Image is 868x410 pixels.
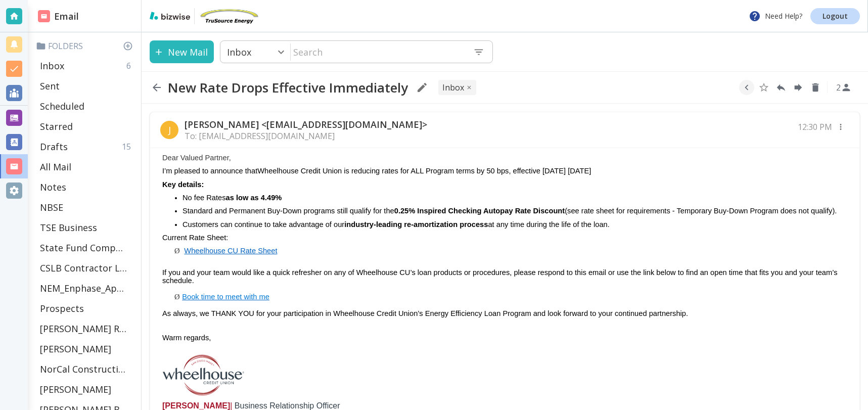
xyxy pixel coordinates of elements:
[168,79,408,96] h2: New Rate Drops Effective Immediately
[38,10,50,22] img: DashboardSidebarEmail.svg
[40,323,127,335] p: [PERSON_NAME] Residence
[40,282,127,294] p: NEM_Enphase_Applications
[40,262,127,274] p: CSLB Contractor License
[227,46,251,58] p: Inbox
[36,339,137,359] div: [PERSON_NAME]
[836,82,841,93] p: 2
[798,121,832,132] p: 12:30 PM
[832,75,856,100] button: See Participants
[40,100,84,112] p: Scheduled
[36,238,137,258] div: State Fund Compensation
[36,217,137,238] div: TSE Business
[40,120,73,132] p: Starred
[185,118,427,130] p: [PERSON_NAME] <[EMAIL_ADDRESS][DOMAIN_NAME]>
[773,80,789,95] button: Reply
[40,383,111,395] p: [PERSON_NAME]
[40,141,68,153] p: Drafts
[40,221,97,234] p: TSE Business
[40,80,60,92] p: Sent
[36,278,137,298] div: NEM_Enphase_Applications
[40,302,84,314] p: Prospects
[36,56,137,76] div: Inbox6
[150,112,859,148] div: J[PERSON_NAME] <[EMAIL_ADDRESS][DOMAIN_NAME]>To: [EMAIL_ADDRESS][DOMAIN_NAME]12:30 PM
[36,116,137,136] div: Starred
[808,80,823,95] button: Delete
[40,161,71,173] p: All Mail
[38,10,79,23] h2: Email
[36,157,137,177] div: All Mail
[749,10,802,22] p: Need Help?
[442,82,464,93] p: INBOX
[168,124,171,136] p: J
[199,8,259,24] img: TruSource Energy, Inc.
[36,359,137,379] div: NorCal Construction
[40,60,64,72] p: Inbox
[810,8,860,24] a: Logout
[791,80,806,95] button: Forward
[40,343,111,355] p: [PERSON_NAME]
[40,181,66,193] p: Notes
[291,41,465,62] input: Search
[823,13,848,20] p: Logout
[36,318,137,339] div: [PERSON_NAME] Residence
[36,258,137,278] div: CSLB Contractor License
[36,136,137,157] div: Drafts15
[122,141,135,152] p: 15
[40,363,127,375] p: NorCal Construction
[36,96,137,116] div: Scheduled
[36,76,137,96] div: Sent
[36,177,137,197] div: Notes
[36,197,137,217] div: NBSE
[36,379,137,399] div: [PERSON_NAME]
[126,60,135,71] p: 6
[185,130,427,142] p: To: [EMAIL_ADDRESS][DOMAIN_NAME]
[150,40,214,63] button: New Mail
[40,242,127,254] p: State Fund Compensation
[40,201,63,213] p: NBSE
[150,12,190,20] img: bizwise
[36,298,137,318] div: Prospects
[36,40,137,52] p: Folders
